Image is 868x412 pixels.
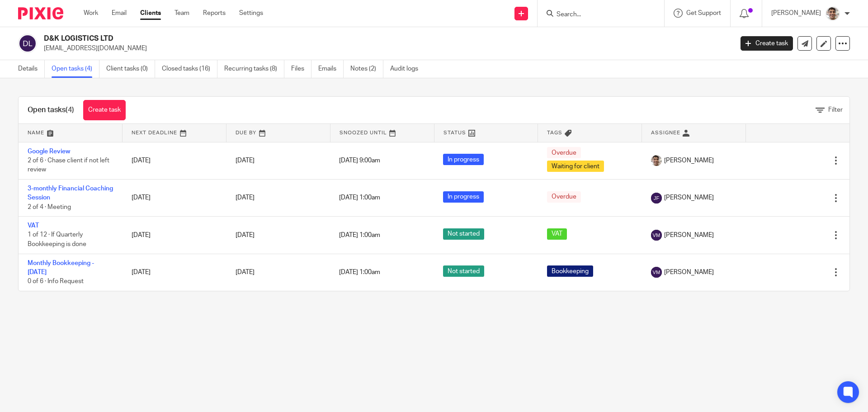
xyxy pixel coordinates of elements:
[18,60,45,78] a: Details
[556,11,637,19] input: Search
[175,9,189,18] a: Team
[236,232,255,238] span: [DATE]
[18,34,37,53] img: svg%3E
[547,147,581,158] span: Overdue
[339,269,380,275] span: [DATE] 1:00am
[28,260,94,275] a: Monthly Bookkeeping - [DATE]
[28,223,39,229] a: VAT
[28,232,86,248] span: 1 of 12 · If Quarterly Bookkeeping is done
[28,279,84,285] span: 0 of 6 · Info Request
[123,142,226,179] td: [DATE]
[123,254,226,291] td: [DATE]
[547,228,567,240] span: VAT
[123,217,226,254] td: [DATE]
[28,148,70,155] a: Google Review
[18,7,63,19] img: Pixie
[203,9,226,18] a: Reports
[291,60,311,78] a: Files
[44,34,590,43] h2: D&K LOGISTICS LTD
[339,195,380,201] span: [DATE] 1:00am
[443,228,484,240] span: Not started
[547,161,604,172] span: Waiting for client
[771,9,821,18] p: [PERSON_NAME]
[651,155,662,166] img: PXL_20240409_141816916.jpg
[339,157,380,164] span: [DATE] 9:00am
[140,9,161,18] a: Clients
[350,60,383,78] a: Notes (2)
[664,193,714,202] span: [PERSON_NAME]
[236,157,255,164] span: [DATE]
[162,60,217,78] a: Closed tasks (16)
[651,230,662,241] img: svg%3E
[106,60,155,78] a: Client tasks (0)
[547,265,593,277] span: Bookkeeping
[826,6,840,21] img: PXL_20240409_141816916.jpg
[828,107,843,113] span: Filter
[547,130,562,135] span: Tags
[66,106,74,114] span: (4)
[443,191,484,203] span: In progress
[443,154,484,165] span: In progress
[443,130,466,135] span: Status
[224,60,284,78] a: Recurring tasks (8)
[83,100,126,120] a: Create task
[443,265,484,277] span: Not started
[112,9,127,18] a: Email
[44,44,727,53] p: [EMAIL_ADDRESS][DOMAIN_NAME]
[664,156,714,165] span: [PERSON_NAME]
[664,231,714,240] span: [PERSON_NAME]
[28,185,113,201] a: 3-monthly Financial Coaching Session
[318,60,344,78] a: Emails
[651,193,662,204] img: svg%3E
[651,267,662,278] img: svg%3E
[236,195,255,201] span: [DATE]
[664,268,714,277] span: [PERSON_NAME]
[390,60,425,78] a: Audit logs
[84,9,98,18] a: Work
[28,157,109,173] span: 2 of 6 · Chase client if not left review
[123,179,226,216] td: [DATE]
[741,36,793,51] a: Create task
[28,204,71,210] span: 2 of 4 · Meeting
[339,232,380,238] span: [DATE] 1:00am
[28,105,74,115] h1: Open tasks
[239,9,263,18] a: Settings
[236,269,255,275] span: [DATE]
[52,60,99,78] a: Open tasks (4)
[340,130,387,135] span: Snoozed Until
[547,191,581,203] span: Overdue
[686,10,721,16] span: Get Support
